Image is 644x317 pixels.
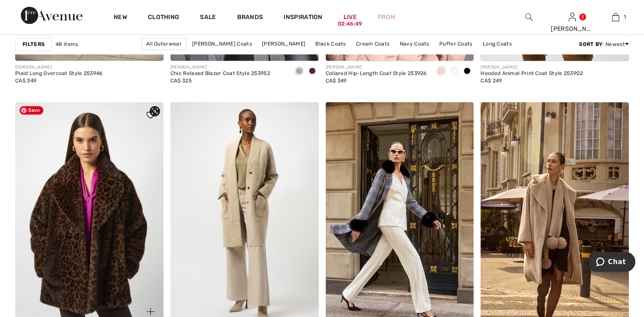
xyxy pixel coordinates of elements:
a: Sign In [569,13,576,21]
a: Puffer Coats [435,39,477,50]
a: Black Coats [311,39,350,50]
strong: Sort By [579,42,602,48]
a: Brands [237,14,263,23]
span: Save [20,106,43,115]
div: [PERSON_NAME] [481,65,583,71]
a: Sale [200,14,216,23]
div: [PERSON_NAME] [551,25,593,34]
div: Rose [435,65,448,79]
div: [PERSON_NAME] [326,65,427,71]
img: heart_black_full.svg [147,112,154,119]
div: Collared Hip-Length Coat Style 253926 [326,71,427,77]
span: 1 [624,13,626,21]
strong: Filters [23,41,45,49]
div: Light gray [293,65,306,79]
span: CA$ 349 [326,78,347,84]
span: CA$ 325 [170,78,192,84]
a: Navy Coats [396,39,434,50]
div: 02:46:49 [338,20,362,29]
a: All Outerwear [141,38,186,50]
img: plus_v2.svg [147,308,154,316]
div: Merlot [306,65,319,79]
a: [PERSON_NAME] Coats [188,39,256,50]
div: Hooded Animal Print Coat Style 253902 [481,71,583,77]
img: My Bag [612,12,619,23]
div: Chic Relaxed Blazer Coat Style 253952 [170,71,270,77]
span: 48 items [56,41,78,49]
a: 1 [594,12,637,23]
a: [PERSON_NAME] [258,39,310,50]
a: Long Coats [478,39,516,50]
iframe: Opens a widget where you can chat to one of our agents [589,252,635,274]
span: CA$ 249 [481,78,502,84]
img: search the website [525,12,533,23]
div: Vanilla 30 [448,65,461,79]
div: Black [461,65,474,79]
div: [PERSON_NAME] [170,65,270,71]
span: CA$ 349 [15,78,36,84]
img: My Info [569,12,576,23]
span: Inspiration [284,14,322,23]
a: Cream Coats [352,39,394,50]
div: Plaid Long Overcoat Style 253946 [15,71,103,77]
img: 1ère Avenue [21,7,82,24]
a: New [114,14,127,23]
a: Live02:46:49 [343,13,357,22]
div: [PERSON_NAME] [15,65,103,71]
a: Prom [378,13,395,22]
a: Clothing [148,14,179,23]
div: : Newest [579,41,629,49]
